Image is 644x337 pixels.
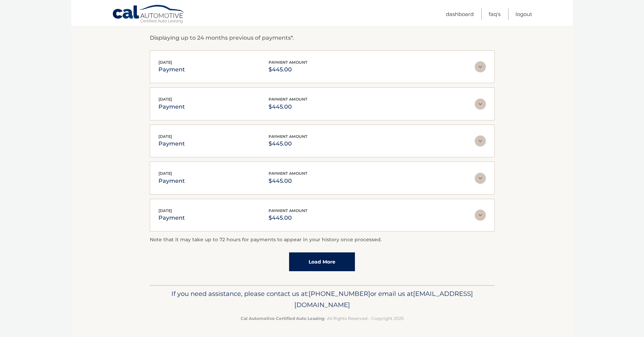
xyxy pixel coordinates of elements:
p: payment [158,102,185,112]
p: Displaying up to 24 months previous of payments*. [150,34,495,42]
span: [DATE] [158,60,172,65]
p: $445.00 [269,213,308,223]
img: accordion-rest.svg [475,210,486,221]
p: $445.00 [269,139,308,149]
span: [EMAIL_ADDRESS][DOMAIN_NAME] [294,290,473,309]
p: $445.00 [269,65,308,75]
a: Load More [289,252,355,271]
span: [DATE] [158,97,172,102]
a: Dashboard [446,8,474,20]
span: payment amount [269,60,308,65]
p: payment [158,213,185,223]
p: $445.00 [269,176,308,186]
span: payment amount [269,171,308,176]
a: Cal Automotive [112,5,185,25]
span: [PHONE_NUMBER] [309,290,370,298]
p: Note that it may take up to 72 hours for payments to appear in your history once processed. [150,236,495,244]
img: accordion-rest.svg [475,135,486,147]
span: [DATE] [158,208,172,213]
img: accordion-rest.svg [475,61,486,72]
p: $445.00 [269,102,308,112]
span: payment amount [269,208,308,213]
a: FAQ's [489,8,501,20]
a: Logout [515,8,532,20]
p: If you need assistance, please contact us at: or email us at [154,288,490,311]
p: payment [158,139,185,149]
p: payment [158,65,185,75]
p: payment [158,176,185,186]
img: accordion-rest.svg [475,99,486,110]
span: payment amount [269,97,308,102]
span: [DATE] [158,134,172,139]
img: accordion-rest.svg [475,173,486,184]
span: payment amount [269,134,308,139]
p: - All Rights Reserved - Copyright 2025 [154,315,490,322]
strong: Cal Automotive Certified Auto Leasing [241,316,324,321]
span: [DATE] [158,171,172,176]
